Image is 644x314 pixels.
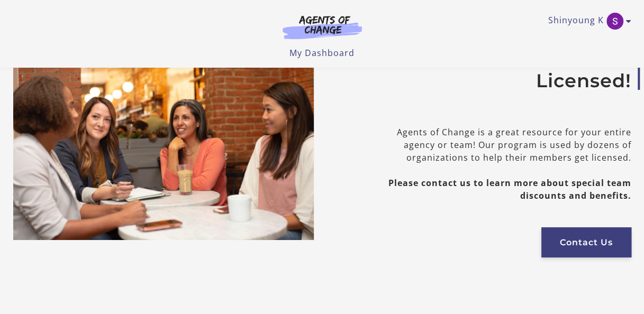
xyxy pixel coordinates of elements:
[541,227,631,257] a: Contact Us
[365,48,631,92] a: Let's Get Your Team Licensed!
[271,15,373,39] img: Agents of Change Logo
[289,47,355,59] a: My Dashboard
[388,177,631,201] b: Please contact us to learn more about special team discounts and benefits.
[365,126,631,202] div: Agents of Change is a great resource for your entire agency or team! Our program is used by dozen...
[548,13,626,30] a: Toggle menu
